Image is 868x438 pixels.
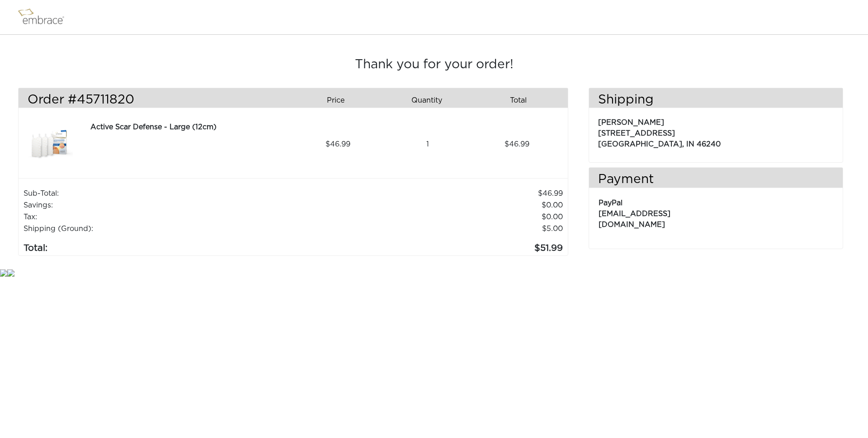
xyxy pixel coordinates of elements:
[599,199,623,207] span: PayPal
[476,93,567,108] div: Total
[320,223,563,235] td: $5.00
[293,93,384,108] div: Price
[23,223,320,235] td: Shipping (Ground):
[28,93,286,108] h3: Order #45711820
[28,122,73,167] img: d2f91f46-8dcf-11e7-b919-02e45ca4b85b.jpeg
[325,139,350,150] span: 46.99
[23,235,320,255] td: Total:
[7,269,14,277] img: star.gif
[320,199,563,211] td: 0.00
[23,199,320,211] td: Savings :
[16,6,75,28] img: logo.png
[426,139,429,150] span: 1
[589,172,843,188] h3: Payment
[411,95,442,106] span: Quantity
[599,210,670,228] span: [EMAIL_ADDRESS][DOMAIN_NAME]
[320,211,563,223] td: 0.00
[505,139,529,150] span: 46.99
[18,57,850,73] h3: Thank you for your order!
[23,211,320,223] td: Tax:
[598,113,834,150] p: [PERSON_NAME] [STREET_ADDRESS] [GEOGRAPHIC_DATA], IN 46240
[90,122,290,132] div: Active Scar Defense - Large (12cm)
[589,93,843,108] h3: Shipping
[320,188,563,199] td: 46.99
[320,235,563,255] td: 51.99
[23,188,320,199] td: Sub-Total:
